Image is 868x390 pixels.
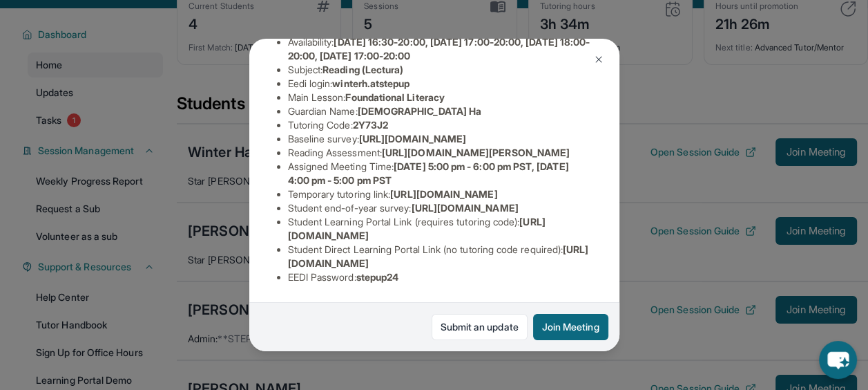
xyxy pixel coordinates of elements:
li: Availability: [288,35,592,63]
button: chat-button [819,341,857,379]
li: Eedi login : [288,77,592,91]
li: Assigned Meeting Time : [288,160,592,187]
li: Student Direct Learning Portal Link (no tutoring code required) : [288,243,592,270]
span: [URL][DOMAIN_NAME] [411,202,518,214]
span: stepup24 [356,271,399,283]
span: Foundational Literacy [345,91,444,103]
span: Reading (Lectura) [322,64,403,75]
li: Main Lesson : [288,91,592,104]
img: Close Icon [593,54,604,65]
li: EEDI Password : [288,270,592,284]
button: Join Meeting [533,314,608,340]
li: Student end-of-year survey : [288,201,592,215]
li: Guardian Name : [288,104,592,118]
span: winterh.atstepup [332,77,409,89]
li: Temporary tutoring link : [288,187,592,201]
span: [DATE] 5:00 pm - 6:00 pm PST, [DATE] 4:00 pm - 5:00 pm PST [288,160,569,186]
li: Student Learning Portal Link (requires tutoring code) : [288,215,592,243]
li: Baseline survey : [288,132,592,146]
span: [URL][DOMAIN_NAME] [390,188,497,200]
li: Subject : [288,63,592,77]
a: Submit an update [432,314,528,340]
li: Reading Assessment : [288,146,592,160]
span: 2Y73J2 [353,119,388,131]
span: [URL][DOMAIN_NAME] [359,133,466,145]
span: [DEMOGRAPHIC_DATA] Ha [358,105,481,117]
span: [URL][DOMAIN_NAME][PERSON_NAME] [382,147,570,158]
li: Tutoring Code : [288,118,592,132]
